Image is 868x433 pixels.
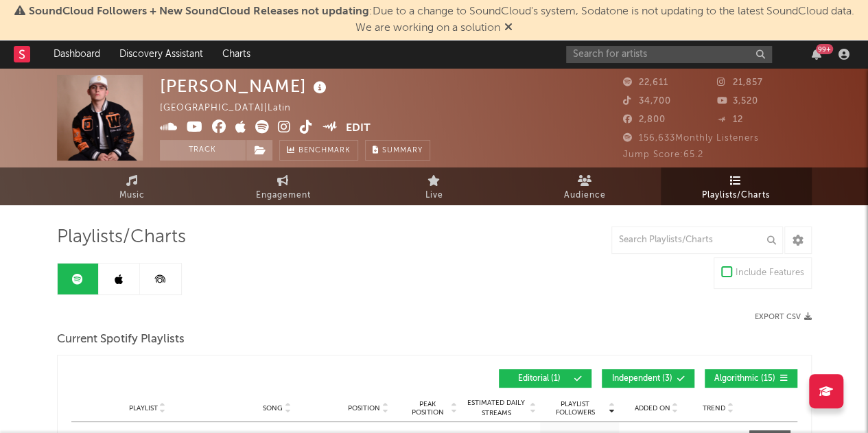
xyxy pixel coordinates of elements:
[623,115,666,124] span: 2,800
[812,49,821,60] button: 99+
[279,140,358,161] a: Benchmark
[602,369,694,388] button: Independent(3)
[717,97,758,106] span: 3,520
[298,143,351,159] span: Benchmark
[348,404,380,412] span: Position
[705,369,797,388] button: Algorithmic(15)
[263,404,283,412] span: Song
[543,400,607,417] span: Playlist Followers
[499,369,591,388] button: Editorial(1)
[346,120,371,137] button: Edit
[29,6,369,17] span: SoundCloud Followers + New SoundCloud Releases not updating
[110,40,213,68] a: Discovery Assistant
[736,265,804,281] div: Include Features
[382,147,423,154] span: Summary
[29,6,854,34] span: : Due to a change to SoundCloud's system, Sodatone is not updating to the latest SoundCloud data....
[425,187,443,204] span: Live
[160,140,246,161] button: Track
[755,313,812,321] button: Export CSV
[717,115,743,124] span: 12
[508,375,571,383] span: Editorial ( 1 )
[623,150,703,159] span: Jump Score: 65.2
[566,46,772,63] input: Search for artists
[359,167,510,205] a: Live
[208,167,359,205] a: Engagement
[703,404,725,412] span: Trend
[564,187,606,204] span: Audience
[623,78,668,87] span: 22,611
[611,375,674,383] span: Independent ( 3 )
[661,167,812,205] a: Playlists/Charts
[365,140,430,161] button: Summary
[57,229,186,246] span: Playlists/Charts
[611,226,783,254] input: Search Playlists/Charts
[119,187,145,204] span: Music
[44,40,110,68] a: Dashboard
[635,404,670,412] span: Added On
[504,23,513,34] span: Dismiss
[714,375,777,383] span: Algorithmic ( 15 )
[623,134,759,143] span: 156,633 Monthly Listeners
[160,100,307,117] div: [GEOGRAPHIC_DATA] | Latin
[816,44,833,54] div: 99 +
[213,40,260,68] a: Charts
[702,187,770,204] span: Playlists/Charts
[57,331,185,348] span: Current Spotify Playlists
[129,404,158,412] span: Playlist
[256,187,311,204] span: Engagement
[623,97,671,106] span: 34,700
[57,167,208,205] a: Music
[510,167,661,205] a: Audience
[406,400,449,417] span: Peak Position
[160,75,330,97] div: [PERSON_NAME]
[465,398,528,419] span: Estimated Daily Streams
[717,78,763,87] span: 21,857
